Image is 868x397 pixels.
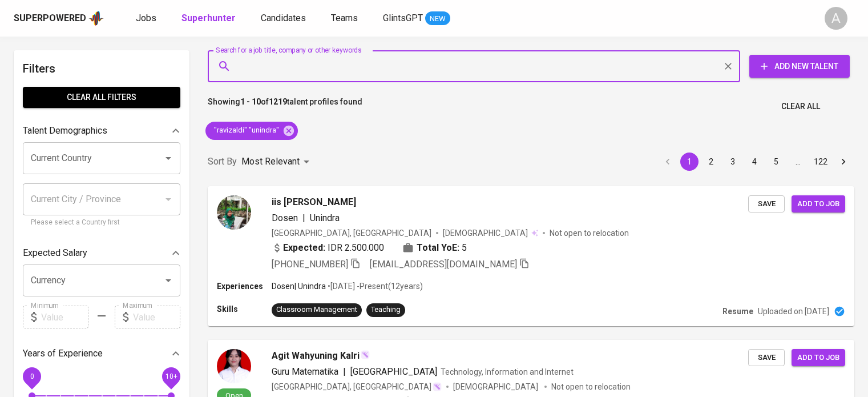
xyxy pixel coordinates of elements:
[331,13,358,23] span: Teams
[758,306,829,317] p: Uploaded on [DATE]
[31,217,172,228] p: Please select a Country first
[181,11,238,26] a: Superhunter
[272,381,442,392] div: [GEOGRAPHIC_DATA], [GEOGRAPHIC_DATA]
[425,13,450,25] span: NEW
[208,155,237,169] p: Sort By
[326,280,423,292] p: • [DATE] - Present ( 12 years )
[14,12,86,25] div: Superpowered
[417,241,459,255] b: Total YoE:
[23,242,180,264] div: Expected Salary
[834,153,853,171] button: Go to next page
[23,87,180,108] button: Clear All filters
[371,304,401,315] div: Teaching
[443,227,530,239] span: [DEMOGRAPHIC_DATA]
[136,13,156,23] span: Jobs
[208,186,854,326] a: iis [PERSON_NAME]Dosen|Unindra[GEOGRAPHIC_DATA], [GEOGRAPHIC_DATA][DEMOGRAPHIC_DATA] Not open to ...
[551,381,631,392] p: Not open to relocation
[217,303,272,315] p: Skills
[810,153,831,171] button: Go to page 122
[758,59,841,74] span: Add New Talent
[241,151,313,173] div: Most Relevant
[781,99,820,114] span: Clear All
[441,367,574,376] span: Technology, Information and Internet
[136,11,159,26] a: Jobs
[792,195,845,213] button: Add to job
[792,349,845,367] button: Add to job
[720,58,736,74] button: Clear
[797,351,839,364] span: Add to job
[272,227,431,239] div: [GEOGRAPHIC_DATA], [GEOGRAPHIC_DATA]
[462,241,467,255] span: 5
[160,272,176,288] button: Open
[745,153,764,171] button: Go to page 4
[748,195,785,213] button: Save
[272,241,384,255] div: IDR 2.500.000
[269,97,287,106] b: 1219
[702,153,720,171] button: Go to page 2
[32,90,171,105] span: Clear All filters
[23,246,87,260] p: Expected Salary
[310,212,340,223] span: Unindra
[302,211,305,225] span: |
[453,381,540,392] span: [DEMOGRAPHIC_DATA]
[217,195,251,230] img: 2f67f0ef208bfed2a9cd006c83f42bd2.jpg
[23,342,180,365] div: Years of Experience
[825,7,847,30] div: A
[261,11,308,26] a: Candidates
[680,153,699,171] button: page 1
[754,351,779,364] span: Save
[797,198,839,211] span: Add to job
[23,124,107,138] p: Talent Demographics
[30,372,34,380] span: 0
[165,372,177,380] span: 10+
[217,280,272,292] p: Experiences
[272,349,360,363] span: Agit Wahyuning Kalri
[748,349,785,367] button: Save
[350,366,437,377] span: [GEOGRAPHIC_DATA]
[657,153,854,171] nav: pagination navigation
[749,55,850,78] button: Add New Talent
[283,241,325,255] b: Expected:
[261,13,306,23] span: Candidates
[383,11,450,26] a: GlintsGPT NEW
[331,11,360,26] a: Teams
[240,97,261,106] b: 1 - 10
[272,259,348,270] span: [PHONE_NUMBER]
[550,227,629,239] p: Not open to relocation
[777,96,825,117] button: Clear All
[754,198,779,211] span: Save
[14,10,104,27] a: Superpoweredapp logo
[343,365,346,379] span: |
[433,382,442,391] img: magic_wand.svg
[272,280,326,292] p: Dosen | Unindra
[767,153,785,171] button: Go to page 5
[370,259,517,270] span: [EMAIL_ADDRESS][DOMAIN_NAME]
[272,366,338,377] span: Guru Matematika
[88,10,104,27] img: app logo
[241,155,300,169] p: Most Relevant
[181,13,236,23] b: Superhunter
[205,122,298,140] div: "ravizaldi" "unindra"
[205,125,286,136] span: "ravizaldi" "unindra"
[133,306,180,328] input: Value
[217,349,251,383] img: b8ebe157b2293850c7a556df09c11563.jpg
[272,195,356,209] span: iis [PERSON_NAME]
[23,347,103,360] p: Years of Experience
[789,156,807,167] div: …
[208,96,362,117] p: Showing of talent profiles found
[160,150,176,166] button: Open
[724,153,742,171] button: Go to page 3
[23,119,180,142] div: Talent Demographics
[361,350,370,359] img: magic_wand.svg
[41,306,88,328] input: Value
[272,212,298,223] span: Dosen
[276,304,357,315] div: Classroom Management
[23,59,180,78] h6: Filters
[383,13,423,23] span: GlintsGPT
[722,306,753,317] p: Resume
